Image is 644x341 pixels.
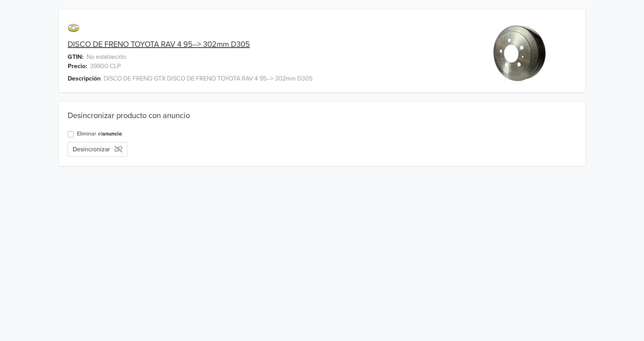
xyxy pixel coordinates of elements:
span: Descripción [68,74,101,83]
button: Desincronizar [68,142,127,157]
div: Desincronizar producto con anuncio [68,111,576,120]
span: Precio: [68,62,87,71]
span: DISCO DE FRENO GTX DISCO DE FRENO TOYOTA RAV 4 95--> 302mm D305 [104,74,313,83]
span: GTIN: [68,52,84,62]
img: product_image [490,25,549,83]
span: No establecido [87,52,126,62]
label: Eliminar el [77,130,122,138]
span: 39900 CLP [90,62,121,71]
a: anuncio [102,130,122,137]
a: DISCO DE FRENO TOYOTA RAV 4 95--> 302mm D305 [68,40,250,49]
